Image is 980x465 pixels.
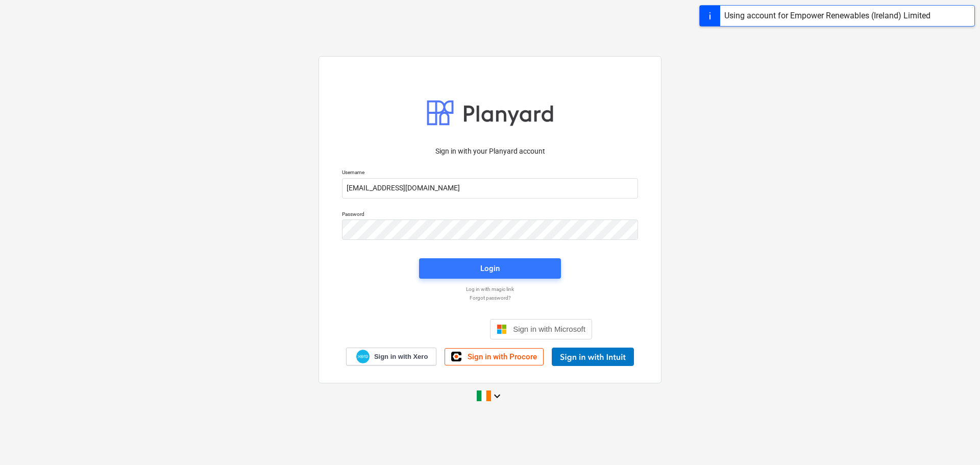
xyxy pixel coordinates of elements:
[346,348,437,365] a: Sign in with Xero
[419,258,561,279] button: Login
[342,146,638,157] p: Sign in with your Planyard account
[724,10,930,22] div: Using account for Empower Renewables (Ireland) Limited
[342,169,638,178] p: Username
[497,324,507,334] img: Microsoft logo
[513,325,585,333] span: Sign in with Microsoft
[480,262,500,275] div: Login
[342,211,638,219] p: Password
[468,352,537,361] span: Sign in with Procore
[383,318,487,340] iframe: Sign in with Google Button
[491,390,503,402] i: keyboard_arrow_down
[445,348,544,365] a: Sign in with Procore
[374,352,428,361] span: Sign in with Xero
[342,178,638,199] input: Username
[337,286,643,292] a: Log in with magic link
[356,350,370,363] img: Xero logo
[337,295,643,301] a: Forgot password?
